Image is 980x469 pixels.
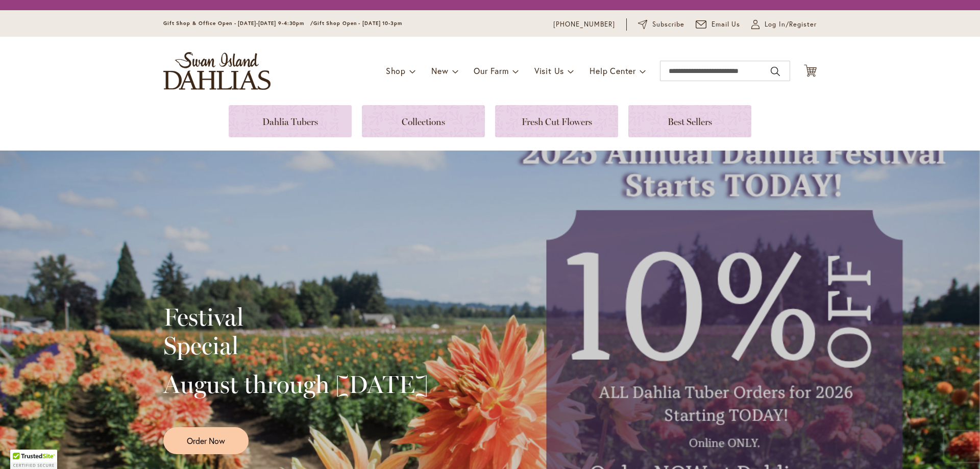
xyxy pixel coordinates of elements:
[765,19,817,30] span: Log In/Register
[751,19,817,30] a: Log In/Register
[771,63,780,80] button: Search
[187,435,225,447] span: Order Now
[386,65,406,76] span: Shop
[474,65,508,76] span: Our Farm
[163,370,428,399] h2: August through [DATE]
[163,427,249,454] a: Order Now
[638,19,684,30] a: Subscribe
[553,19,615,30] a: [PHONE_NUMBER]
[712,19,741,30] span: Email Us
[163,20,313,27] span: Gift Shop & Office Open - [DATE]-[DATE] 9-4:30pm /
[696,19,741,30] a: Email Us
[590,65,636,76] span: Help Center
[534,65,564,76] span: Visit Us
[652,19,684,30] span: Subscribe
[10,450,57,469] div: TrustedSite Certified
[163,52,271,90] a: store logo
[431,65,448,76] span: New
[313,20,402,27] span: Gift Shop Open - [DATE] 10-3pm
[163,303,428,360] h2: Festival Special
